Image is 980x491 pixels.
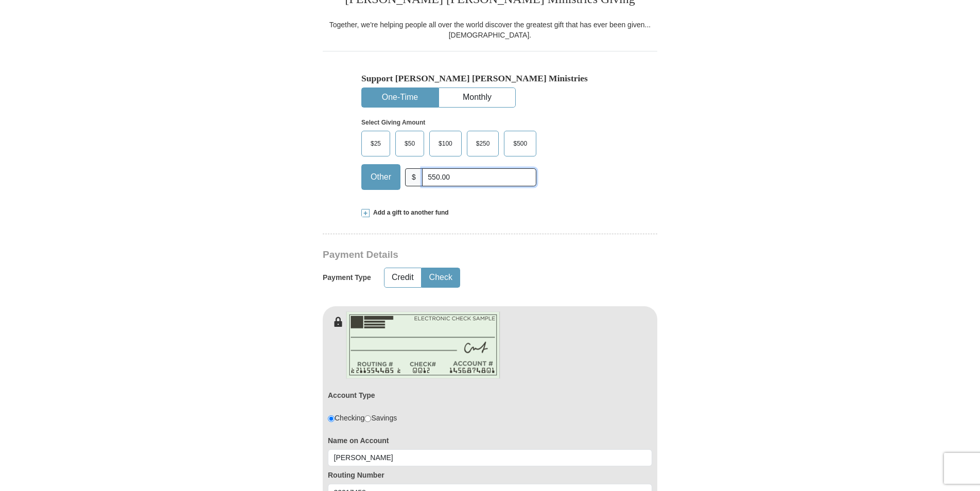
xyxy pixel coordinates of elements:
[361,119,425,126] strong: Select Giving Amount
[399,136,420,151] span: $50
[365,169,396,185] span: Other
[508,136,532,151] span: $500
[433,136,458,151] span: $100
[362,88,438,107] button: One-Time
[323,249,585,261] h3: Payment Details
[328,390,375,400] label: Account Type
[328,413,397,423] div: Checking Savings
[405,168,423,186] span: $
[328,470,652,480] label: Routing Number
[422,168,536,186] input: Other Amount
[323,20,657,40] div: Together, we're helping people all over the world discover the greatest gift that has ever been g...
[328,435,652,446] label: Name on Account
[370,208,449,217] span: Add a gift to another fund
[439,88,515,107] button: Monthly
[346,311,500,379] img: check-en.png
[361,73,619,84] h5: Support [PERSON_NAME] [PERSON_NAME] Ministries
[384,268,421,287] button: Credit
[365,136,386,151] span: $25
[471,136,495,151] span: $250
[422,268,460,287] button: Check
[323,273,371,282] h5: Payment Type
